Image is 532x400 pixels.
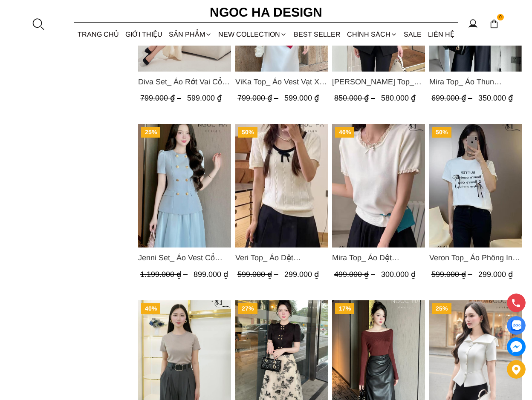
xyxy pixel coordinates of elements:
[74,23,122,46] a: TRANG CHỦ
[332,124,425,247] img: Mira Top_ Áo Dệt Kim Mix Bèo Cổ Và Tay A1023
[332,124,425,247] a: Product image - Mira Top_ Áo Dệt Kim Mix Bèo Cổ Và Tay A1023
[429,252,522,264] span: Veron Top_ Áo Phông In Chữ Đính Nơ A1017
[429,124,522,247] a: Product image - Veron Top_ Áo Phông In Chữ Đính Nơ A1017
[511,320,521,331] img: Display image
[401,23,425,46] a: SALE
[138,252,231,264] a: Link to Jenni Set_ Áo Vest Cổ Tròn Đính Cúc, Chân Váy Tơ Màu Xanh A1051+CV132
[235,124,328,247] a: Product image - Veri Top_ Áo Dệt Kim Viền Cổ Đính Nơ A1019
[381,94,416,102] span: 580.000 ₫
[235,252,328,264] a: Link to Veri Top_ Áo Dệt Kim Viền Cổ Đính Nơ A1019
[425,23,458,46] a: LIÊN HỆ
[334,270,377,279] span: 499.000 ₫
[507,316,526,335] a: Display image
[235,76,328,88] span: ViKa Top_ Áo Vest Vạt Xếp Chéo màu Đỏ A1053
[431,270,474,279] span: 599.000 ₫
[332,76,425,88] a: Link to Jenny Top_ Áo Mix Tơ Thân Bổ Mảnh Vạt Chéo Màu Đen A1057
[138,124,231,247] a: Product image - Jenni Set_ Áo Vest Cổ Tròn Đính Cúc, Chân Váy Tơ Màu Xanh A1051+CV132
[187,94,222,102] span: 599.000 ₫
[381,270,416,279] span: 300.000 ₫
[431,94,474,102] span: 699.000 ₫
[332,76,425,88] span: [PERSON_NAME] Top_ Áo Mix Tơ Thân [PERSON_NAME] Vạt [PERSON_NAME] Đen A1057
[284,270,319,279] span: 299.000 ₫
[507,337,526,356] a: messenger
[332,252,425,264] span: Mira Top_ Áo Dệt [PERSON_NAME] Mix Bèo Cổ Và Tay A1023
[478,270,513,279] span: 299.000 ₫
[478,94,513,102] span: 350.000 ₫
[429,76,522,88] span: Mira Top_ Áo Thun [PERSON_NAME] Cổ A1048
[166,23,215,46] div: SẢN PHẨM
[122,23,165,46] a: GIỚI THIỆU
[138,76,231,88] span: Diva Set_ Áo Rớt Vai Cổ V, Chân Váy Lụa Đuôi Cá A1078+CV134
[334,94,377,102] span: 850.000 ₫
[429,124,522,247] img: Veron Top_ Áo Phông In Chữ Đính Nơ A1017
[235,252,328,264] span: Veri Top_ Áo Dệt [PERSON_NAME] Cổ Đính Nơ A1019
[332,252,425,264] a: Link to Mira Top_ Áo Dệt Kim Mix Bèo Cổ Và Tay A1023
[237,94,280,102] span: 799.000 ₫
[235,76,328,88] a: Link to ViKa Top_ Áo Vest Vạt Xếp Chéo màu Đỏ A1053
[202,2,330,23] a: Ngoc Ha Design
[235,124,328,247] img: Veri Top_ Áo Dệt Kim Viền Cổ Đính Nơ A1019
[194,270,228,279] span: 899.000 ₫
[140,270,190,279] span: 1.199.000 ₫
[140,94,183,102] span: 799.000 ₫
[138,124,231,247] img: Jenni Set_ Áo Vest Cổ Tròn Đính Cúc, Chân Váy Tơ Màu Xanh A1051+CV132
[429,76,522,88] a: Link to Mira Top_ Áo Thun Nhún Lệch Cổ A1048
[489,19,499,29] img: img-CART-ICON-ksit0nf1
[290,23,344,46] a: BEST SELLER
[237,270,280,279] span: 599.000 ₫
[215,23,290,46] a: NEW COLLECTION
[344,23,400,46] div: Chính sách
[138,76,231,88] a: Link to Diva Set_ Áo Rớt Vai Cổ V, Chân Váy Lụa Đuôi Cá A1078+CV134
[497,14,504,21] span: 0
[284,94,319,102] span: 599.000 ₫
[429,252,522,264] a: Link to Veron Top_ Áo Phông In Chữ Đính Nơ A1017
[138,252,231,264] span: Jenni Set_ Áo Vest Cổ Tròn Đính Cúc, Chân Váy Tơ Màu Xanh A1051+CV132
